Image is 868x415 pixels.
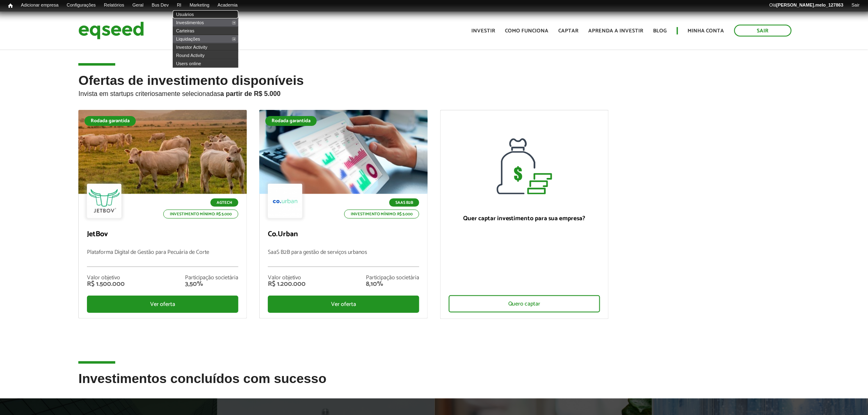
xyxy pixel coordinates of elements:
strong: [PERSON_NAME].melo_127863 [777,2,844,7]
p: Agtech [210,198,238,207]
p: SaaS B2B [389,198,419,207]
p: Investimento mínimo: R$ 5.000 [344,210,419,219]
a: Adicionar empresa [17,2,63,9]
a: RI [173,2,185,9]
div: R$ 1.500.000 [87,281,125,287]
a: Quer captar investimento para sua empresa? Quero captar [440,110,609,319]
div: Rodada garantida [265,116,317,126]
a: Sair [734,25,792,36]
a: Sair [847,2,864,9]
div: Rodada garantida [85,116,136,126]
a: Investir [472,28,496,34]
a: Início [4,2,17,10]
div: Participação societária [366,275,419,281]
div: Valor objetivo [268,275,306,281]
div: Ver oferta [87,296,238,313]
h2: Investimentos concluídos com sucesso [78,372,789,398]
a: Rodada garantida SaaS B2B Investimento mínimo: R$ 5.000 Co.Urban SaaS B2B para gestão de serviços... [259,110,428,319]
p: SaaS B2B para gestão de serviços urbanos [268,249,419,267]
a: Olá[PERSON_NAME].melo_127863 [765,2,848,9]
p: JetBov [87,230,238,239]
div: Valor objetivo [87,275,125,281]
a: Configurações [63,2,100,9]
a: Minha conta [688,28,724,34]
div: Participação societária [185,275,238,281]
p: Plataforma Digital de Gestão para Pecuária de Corte [87,249,238,267]
a: Rodada garantida Agtech Investimento mínimo: R$ 5.000 JetBov Plataforma Digital de Gestão para Pe... [78,110,247,319]
a: Usuários [173,10,238,18]
p: Co.Urban [268,230,419,239]
a: Aprenda a investir [589,28,644,34]
span: Início [8,3,13,9]
a: Captar [559,28,579,34]
p: Quer captar investimento para sua empresa? [449,215,600,222]
a: Relatórios [100,2,128,9]
div: R$ 1.200.000 [268,281,306,287]
a: Como funciona [505,28,549,34]
div: 8,10% [366,281,419,287]
a: Marketing [185,2,213,9]
h2: Ofertas de investimento disponíveis [78,73,789,110]
div: 3,50% [185,281,238,287]
a: Bus Dev [148,2,173,9]
strong: a partir de R$ 5.000 [220,90,281,97]
a: Blog [653,28,667,34]
div: Quero captar [449,295,600,312]
div: Ver oferta [268,296,419,313]
img: EqSeed [78,20,144,41]
a: Geral [128,2,148,9]
p: Invista em startups criteriosamente selecionadas [78,88,789,98]
p: Investimento mínimo: R$ 5.000 [163,210,238,219]
a: Academia [214,2,242,9]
